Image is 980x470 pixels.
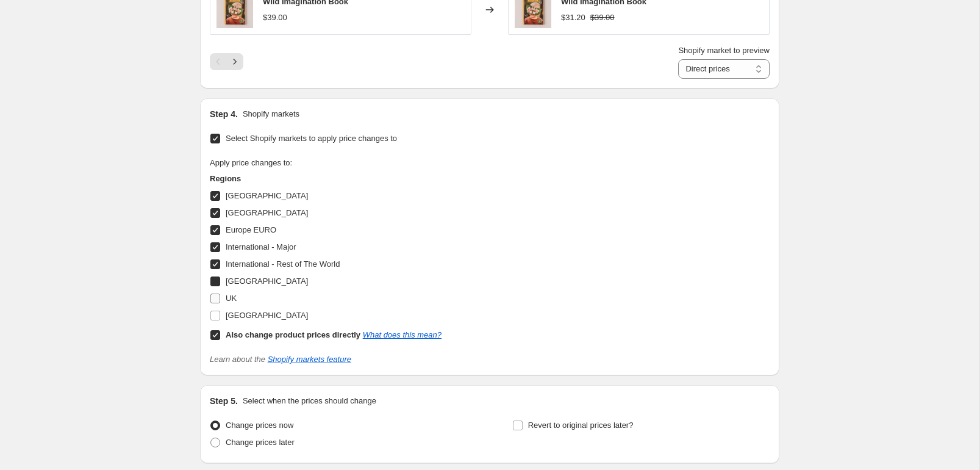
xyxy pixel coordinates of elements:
span: Apply price changes to: [210,158,292,167]
h2: Step 5. [210,395,238,407]
p: Select when the prices should change [243,395,376,407]
span: International - Rest of The World [226,259,340,269]
h3: Regions [210,173,442,185]
span: International - Major [226,242,296,251]
div: $31.20 [561,12,585,24]
span: Revert to original prices later? [528,421,634,430]
span: Select Shopify markets to apply price changes to [226,134,397,143]
nav: Pagination [210,53,243,70]
a: Shopify markets feature [268,355,351,364]
div: $39.00 [263,12,287,24]
span: UK [226,294,237,303]
b: Also change product prices directly [226,330,360,339]
a: What does this mean? [363,330,442,339]
span: Shopify market to preview [678,46,770,55]
strike: $39.00 [590,12,615,24]
span: [GEOGRAPHIC_DATA] [226,191,308,200]
span: [GEOGRAPHIC_DATA] [226,277,308,286]
span: [GEOGRAPHIC_DATA] [226,208,308,217]
button: Next [226,53,243,70]
span: Change prices later [226,438,295,447]
span: Change prices now [226,421,293,430]
i: Learn about the [210,355,351,364]
span: [GEOGRAPHIC_DATA] [226,311,308,320]
span: Europe EURO [226,225,276,234]
h2: Step 4. [210,108,238,120]
p: Shopify markets [243,108,299,120]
